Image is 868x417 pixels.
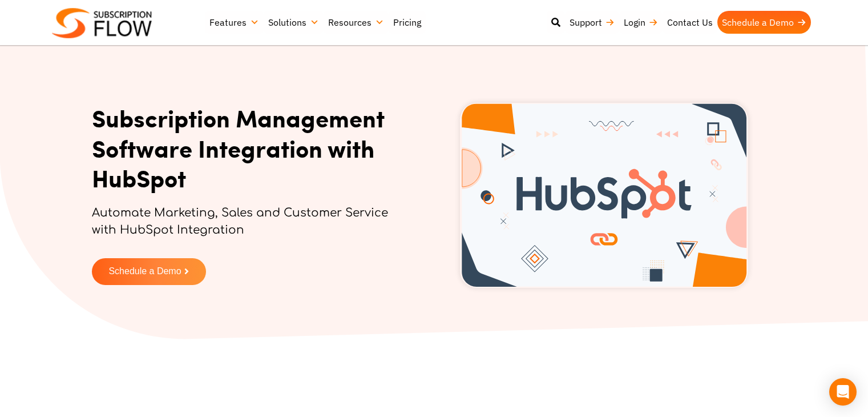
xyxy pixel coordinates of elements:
div: Open Intercom Messenger [829,378,857,406]
span: Schedule a Demo [108,267,181,276]
img: Subscriptionflow [52,8,152,38]
a: Contact Us [663,11,717,34]
a: Pricing [389,11,426,34]
a: Features [205,11,264,34]
a: Resources [324,11,389,34]
a: Schedule a Demo [92,258,206,285]
img: Subscriptionflow-HubSpot-integration [460,103,748,288]
p: Automate Marketing, Sales and Customer Service with HubSpot Integration [92,205,403,250]
h1: Subscription Management Software Integration with HubSpot [92,103,403,193]
a: Solutions [264,11,324,34]
a: Support [565,11,619,34]
a: Login [619,11,663,34]
a: Schedule a Demo [717,11,811,34]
